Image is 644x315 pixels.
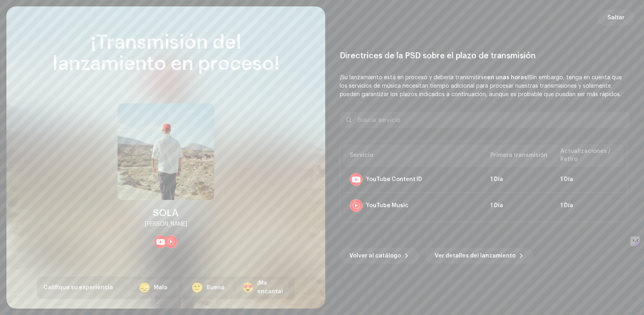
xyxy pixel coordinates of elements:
[43,285,113,290] span: Califique su experiencia
[242,283,254,292] div: 😍
[554,193,624,218] td: 1 Día
[343,144,484,167] th: Servicio
[484,144,554,167] th: Primera transmisión
[484,193,554,218] td: 1 Día
[340,248,419,264] button: Volver al catálogo
[206,284,225,292] div: Buena
[153,206,179,219] div: SOLA
[191,283,203,292] div: 🙂
[118,103,214,200] img: 6f77a6ea-8497-4e8b-8c01-bf87bf93bdda
[484,167,554,193] td: 1 Día
[154,284,167,292] div: Mala
[145,219,187,229] div: [PERSON_NAME]
[607,10,625,26] span: Saltar
[349,248,401,264] span: Volver al catálogo
[554,167,624,193] td: 1 Día
[340,51,630,61] div: Directrices de la PSD sobre el plazo de transmisión
[340,74,630,99] p: ¡Su lanzamiento está en proceso y debería transmitirse Sin embargo, tenga en cuenta que los servi...
[138,283,151,292] div: 😞
[37,32,295,75] div: ¡Transmisión del lanzamiento en proceso!
[487,75,529,80] b: en unas horas!
[598,10,634,26] button: Saltar
[366,176,422,183] div: YouTube Content ID
[340,112,630,128] input: Buscar servicio
[257,279,283,296] div: ¡Me encanta!
[554,144,624,167] th: Actualizaciones / Retiro
[435,248,516,264] span: Ver detalles del lanzamiento
[366,202,409,209] div: YouTube Music
[425,248,533,264] button: Ver detalles del lanzamiento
